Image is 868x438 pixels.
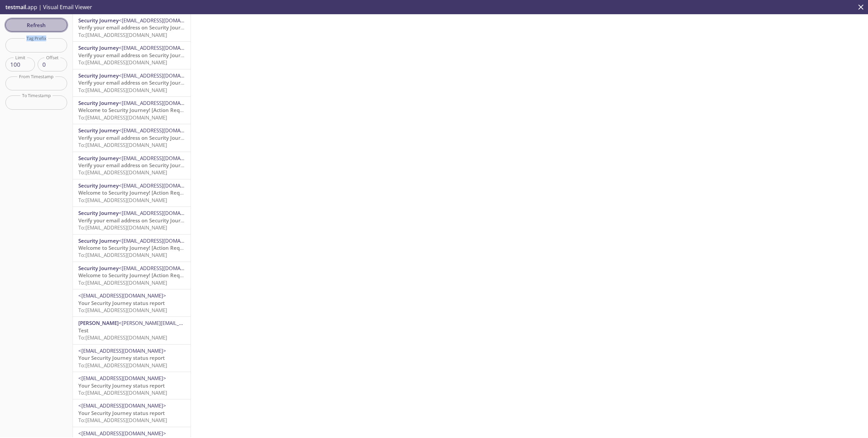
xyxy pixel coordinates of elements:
span: Verify your email address on Security Journey [78,24,190,31]
span: Welcome to Security Journey! [Action Required] [78,244,194,251]
span: To: [EMAIL_ADDRESS][DOMAIN_NAME] [78,87,167,93]
div: Security Journey<[EMAIL_ADDRESS][DOMAIN_NAME]>Welcome to Security Journey! [Action Required]To:[E... [73,179,191,206]
span: Security Journey [78,210,119,216]
span: Verify your email address on Security Journey [78,162,190,169]
span: <[EMAIL_ADDRESS][DOMAIN_NAME]> [119,237,206,244]
span: [PERSON_NAME] [78,320,119,326]
span: To: [EMAIL_ADDRESS][DOMAIN_NAME] [78,31,167,38]
span: Welcome to Security Journey! [Action Required] [78,272,194,279]
span: Security Journey [78,100,119,106]
span: Security Journey [78,17,119,24]
span: <[EMAIL_ADDRESS][DOMAIN_NAME]> [119,265,206,271]
span: Security Journey [78,237,119,244]
div: <[EMAIL_ADDRESS][DOMAIN_NAME]>Your Security Journey status reportTo:[EMAIL_ADDRESS][DOMAIN_NAME] [73,289,191,316]
span: Security Journey [78,72,119,79]
span: Your Security Journey status report [78,382,165,389]
span: Welcome to Security Journey! [Action Required] [78,189,194,196]
span: Security Journey [78,265,119,271]
span: <[EMAIL_ADDRESS][DOMAIN_NAME]> [119,72,206,79]
span: <[EMAIL_ADDRESS][DOMAIN_NAME]> [119,17,206,24]
span: To: [EMAIL_ADDRESS][DOMAIN_NAME] [78,389,167,396]
span: To: [EMAIL_ADDRESS][DOMAIN_NAME] [78,141,167,148]
span: <[EMAIL_ADDRESS][DOMAIN_NAME]> [119,100,206,106]
div: Security Journey<[EMAIL_ADDRESS][DOMAIN_NAME]>Verify your email address on Security JourneyTo:[EM... [73,124,191,151]
span: <[EMAIL_ADDRESS][DOMAIN_NAME]> [78,347,166,354]
span: <[EMAIL_ADDRESS][DOMAIN_NAME]> [78,375,166,381]
span: Your Security Journey status report [78,300,165,306]
span: <[EMAIL_ADDRESS][DOMAIN_NAME]> [119,44,206,51]
span: Verify your email address on Security Journey [78,79,190,86]
span: To: [EMAIL_ADDRESS][DOMAIN_NAME] [78,417,167,423]
span: Verify your email address on Security Journey [78,134,190,141]
span: Test [78,327,88,334]
div: [PERSON_NAME]<[PERSON_NAME][EMAIL_ADDRESS][DOMAIN_NAME]>TestTo:[EMAIL_ADDRESS][DOMAIN_NAME] [73,317,191,344]
span: To: [EMAIL_ADDRESS][DOMAIN_NAME] [78,362,167,369]
div: Security Journey<[EMAIL_ADDRESS][DOMAIN_NAME]>Verify your email address on Security JourneyTo:[EM... [73,69,191,96]
div: <[EMAIL_ADDRESS][DOMAIN_NAME]>Your Security Journey status reportTo:[EMAIL_ADDRESS][DOMAIN_NAME] [73,372,191,399]
span: To: [EMAIL_ADDRESS][DOMAIN_NAME] [78,251,167,258]
span: Your Security Journey status report [78,410,165,416]
span: To: [EMAIL_ADDRESS][DOMAIN_NAME] [78,197,167,203]
span: To: [EMAIL_ADDRESS][DOMAIN_NAME] [78,114,167,121]
span: Verify your email address on Security Journey [78,217,190,224]
div: Security Journey<[EMAIL_ADDRESS][DOMAIN_NAME]>Welcome to Security Journey! [Action Required]To:[E... [73,235,191,262]
div: <[EMAIL_ADDRESS][DOMAIN_NAME]>Your Security Journey status reportTo:[EMAIL_ADDRESS][DOMAIN_NAME] [73,345,191,372]
span: To: [EMAIL_ADDRESS][DOMAIN_NAME] [78,169,167,176]
div: Security Journey<[EMAIL_ADDRESS][DOMAIN_NAME]>Verify your email address on Security JourneyTo:[EM... [73,152,191,179]
button: Refresh [5,19,67,31]
div: Security Journey<[EMAIL_ADDRESS][DOMAIN_NAME]>Verify your email address on Security JourneyTo:[EM... [73,14,191,41]
span: Security Journey [78,127,119,134]
span: To: [EMAIL_ADDRESS][DOMAIN_NAME] [78,59,167,66]
span: Verify your email address on Security Journey [78,52,190,59]
span: <[EMAIL_ADDRESS][DOMAIN_NAME]> [119,155,206,161]
div: Security Journey<[EMAIL_ADDRESS][DOMAIN_NAME]>Welcome to Security Journey! [Action Required]To:[E... [73,97,191,124]
div: <[EMAIL_ADDRESS][DOMAIN_NAME]>Your Security Journey status reportTo:[EMAIL_ADDRESS][DOMAIN_NAME] [73,399,191,426]
span: <[EMAIL_ADDRESS][DOMAIN_NAME]> [119,210,206,216]
span: To: [EMAIL_ADDRESS][DOMAIN_NAME] [78,307,167,313]
div: Security Journey<[EMAIL_ADDRESS][DOMAIN_NAME]>Welcome to Security Journey! [Action Required]To:[E... [73,262,191,289]
div: Security Journey<[EMAIL_ADDRESS][DOMAIN_NAME]>Verify your email address on Security JourneyTo:[EM... [73,42,191,69]
span: <[EMAIL_ADDRESS][DOMAIN_NAME]> [119,182,206,189]
span: <[PERSON_NAME][EMAIL_ADDRESS][DOMAIN_NAME]> [119,320,245,326]
span: Your Security Journey status report [78,354,165,361]
span: Welcome to Security Journey! [Action Required] [78,107,194,113]
span: testmail [5,3,26,11]
div: Security Journey<[EMAIL_ADDRESS][DOMAIN_NAME]>Verify your email address on Security JourneyTo:[EM... [73,207,191,234]
span: Refresh [11,21,62,29]
span: Security Journey [78,155,119,161]
span: <[EMAIL_ADDRESS][DOMAIN_NAME]> [78,292,166,299]
span: <[EMAIL_ADDRESS][DOMAIN_NAME]> [78,402,166,409]
span: <[EMAIL_ADDRESS][DOMAIN_NAME]> [78,430,166,437]
span: <[EMAIL_ADDRESS][DOMAIN_NAME]> [119,127,206,134]
span: To: [EMAIL_ADDRESS][DOMAIN_NAME] [78,334,167,341]
span: To: [EMAIL_ADDRESS][DOMAIN_NAME] [78,279,167,286]
span: Security Journey [78,44,119,51]
span: To: [EMAIL_ADDRESS][DOMAIN_NAME] [78,224,167,231]
span: Security Journey [78,182,119,189]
